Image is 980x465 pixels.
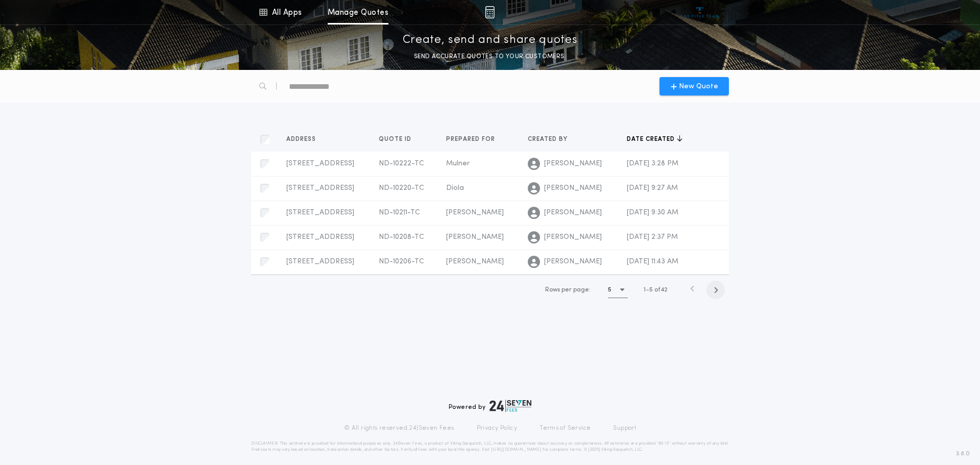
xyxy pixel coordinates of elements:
[379,135,413,143] span: Quote ID
[379,184,424,192] span: ND-10220-TC
[379,134,419,144] button: Quote ID
[286,160,354,167] span: [STREET_ADDRESS]
[613,424,636,432] a: Support
[659,77,729,95] button: New Quote
[544,183,602,193] span: [PERSON_NAME]
[286,209,354,216] span: [STREET_ADDRESS]
[545,287,591,293] span: Rows per page:
[644,287,646,293] span: 1
[627,233,678,241] span: [DATE] 2:37 PM
[544,159,602,169] span: [PERSON_NAME]
[627,135,677,143] span: Date created
[627,160,678,167] span: [DATE] 3:28 PM
[956,449,970,458] span: 3.8.0
[379,258,424,265] span: ND-10206-TC
[446,184,464,192] span: Diola
[627,134,682,144] button: Date created
[654,285,668,295] span: of 42
[627,258,678,265] span: [DATE] 11:43 AM
[528,134,575,144] button: Created by
[446,160,470,167] span: Mulner
[544,232,602,242] span: [PERSON_NAME]
[544,257,602,267] span: [PERSON_NAME]
[608,282,628,298] button: 5
[679,81,718,92] span: New Quote
[379,209,420,216] span: ND-10211-TC
[403,32,578,48] p: Create, send and share quotes
[286,184,354,192] span: [STREET_ADDRESS]
[477,424,518,432] a: Privacy Policy
[544,208,602,218] span: [PERSON_NAME]
[379,233,424,241] span: ND-10208-TC
[286,233,354,241] span: [STREET_ADDRESS]
[681,7,719,17] img: vs-icon
[449,400,531,412] div: Powered by
[540,424,591,432] a: Terms of Service
[446,135,497,143] span: Prepared for
[286,258,354,265] span: [STREET_ADDRESS]
[446,233,504,241] span: [PERSON_NAME]
[446,209,504,216] span: [PERSON_NAME]
[446,258,504,265] span: [PERSON_NAME]
[489,400,531,412] img: logo
[528,135,570,143] span: Created by
[344,424,454,432] p: © All rights reserved. 24|Seven Fees
[608,285,611,295] h1: 5
[485,6,495,18] img: img
[649,287,653,293] span: 5
[286,134,324,144] button: Address
[627,209,678,216] span: [DATE] 9:30 AM
[414,52,566,62] p: SEND ACCURATE QUOTES TO YOUR CUSTOMERS.
[286,135,318,143] span: Address
[379,160,424,167] span: ND-10222-TC
[491,448,542,452] a: [URL][DOMAIN_NAME]
[251,440,729,453] p: DISCLAIMER: This estimate is provided for informational purposes only. 24|Seven Fees, a product o...
[627,184,678,192] span: [DATE] 9:27 AM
